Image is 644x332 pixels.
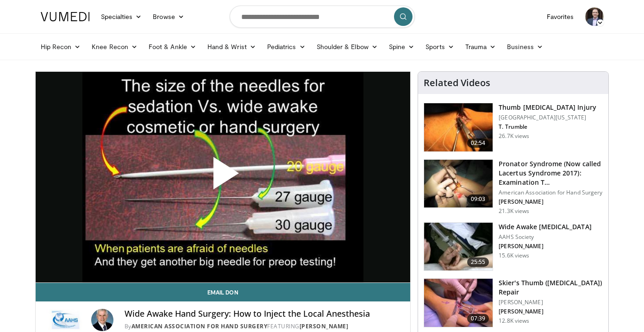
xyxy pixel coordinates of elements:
[91,309,113,331] img: Avatar
[499,252,529,259] p: 15.6K views
[424,103,493,151] img: Trumble_-_thumb_ucl_3.png.150x105_q85_crop-smart_upscale.jpg
[499,278,603,297] h3: Skier's Thumb ([MEDICAL_DATA]) Repair
[36,72,411,283] video-js: Video Player
[499,207,529,215] p: 21.3K views
[424,279,493,327] img: cf79e27c-792e-4c6a-b4db-18d0e20cfc31.150x105_q85_crop-smart_upscale.jpg
[499,198,603,206] p: [PERSON_NAME]
[36,283,411,301] a: Email Don
[424,103,603,152] a: 02:54 Thumb [MEDICAL_DATA] Injury [GEOGRAPHIC_DATA][US_STATE] T. Trumble 26.7K views
[43,309,88,331] img: American Association for Hand Surgery
[467,314,489,323] span: 07:39
[202,38,262,56] a: Hand & Wrist
[499,114,596,121] p: [GEOGRAPHIC_DATA][US_STATE]
[143,38,202,56] a: Foot & Ankle
[125,322,403,331] div: By FEATURING
[95,7,148,26] a: Specialties
[41,12,90,21] img: VuMedi Logo
[499,243,592,250] p: [PERSON_NAME]
[499,159,603,187] h3: Pronator Syndrome (Now called Lacertus Syndrome 2017): Examination T…
[300,322,349,330] a: [PERSON_NAME]
[499,123,596,131] p: T. Trumble
[499,233,592,241] p: AAHS Society
[424,160,493,208] img: ecc38c0f-1cd8-4861-b44a-401a34bcfb2f.150x105_q85_crop-smart_upscale.jpg
[499,222,592,232] h3: Wide Awake [MEDICAL_DATA]
[86,38,143,56] a: Knee Recon
[424,159,603,215] a: 09:03 Pronator Syndrome (Now called Lacertus Syndrome 2017): Examination T… American Association ...
[499,132,529,140] p: 26.7K views
[467,194,489,204] span: 09:03
[139,132,306,222] button: Play Video
[460,38,502,56] a: Trauma
[35,38,87,56] a: Hip Recon
[424,278,603,327] a: 07:39 Skier's Thumb ([MEDICAL_DATA]) Repair [PERSON_NAME] [PERSON_NAME] 12.8K views
[467,138,489,148] span: 02:54
[131,322,268,330] a: American Association for Hand Surgery
[424,223,493,271] img: wide_awake_carpal_tunnel_100008556_2.jpg.150x105_q85_crop-smart_upscale.jpg
[499,317,529,325] p: 12.8K views
[501,38,549,56] a: Business
[311,38,383,56] a: Shoulder & Elbow
[585,7,604,26] img: Avatar
[499,308,603,315] p: [PERSON_NAME]
[125,309,403,319] h4: Wide Awake Hand Surgery: How to Inject the Local Anesthesia
[424,222,603,271] a: 25:55 Wide Awake [MEDICAL_DATA] AAHS Society [PERSON_NAME] 15.6K views
[467,257,489,267] span: 25:55
[230,6,415,28] input: Search topics, interventions
[499,103,596,112] h3: Thumb [MEDICAL_DATA] Injury
[420,38,460,56] a: Sports
[262,38,311,56] a: Pediatrics
[147,7,190,26] a: Browse
[383,38,420,56] a: Spine
[499,299,603,306] p: [PERSON_NAME]
[499,189,603,196] p: American Association for Hand Surgery
[541,7,580,26] a: Favorites
[424,77,490,88] h4: Related Videos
